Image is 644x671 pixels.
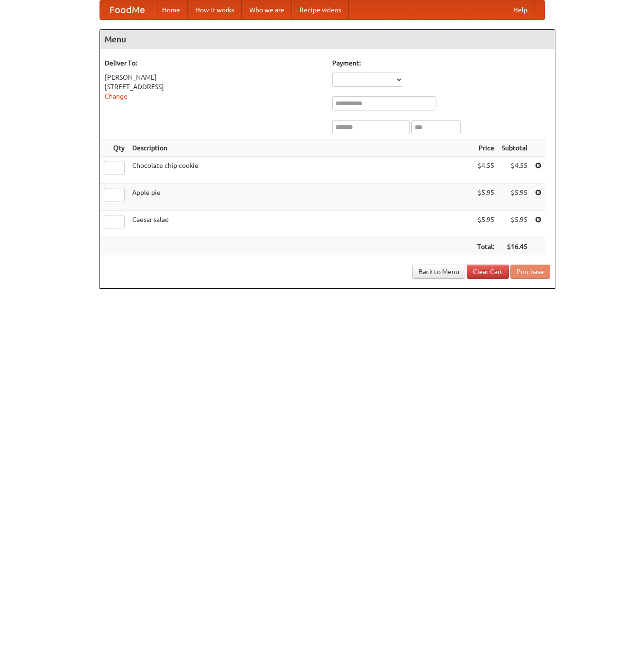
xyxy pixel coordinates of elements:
[105,73,323,82] div: [PERSON_NAME]
[292,0,349,19] a: Recipe videos
[473,157,498,184] td: $4.55
[128,139,473,157] th: Description
[128,211,473,238] td: Caesar salad
[506,0,535,19] a: Help
[105,58,323,68] h5: Deliver To:
[332,58,550,68] h5: Payment:
[128,157,473,184] td: Chocolate chip cookie
[100,139,128,157] th: Qty
[100,30,555,49] h4: Menu
[510,265,550,279] button: Purchase
[473,238,498,256] th: Total:
[467,265,509,279] a: Clear Cart
[498,184,531,211] td: $5.95
[498,139,531,157] th: Subtotal
[473,184,498,211] td: $5.95
[154,0,188,19] a: Home
[242,0,292,19] a: Who we are
[498,238,531,256] th: $16.45
[498,211,531,238] td: $5.95
[100,0,154,19] a: FoodMe
[105,82,323,92] div: [STREET_ADDRESS]
[473,211,498,238] td: $5.95
[473,139,498,157] th: Price
[188,0,242,19] a: How it works
[498,157,531,184] td: $4.55
[128,184,473,211] td: Apple pie
[105,92,127,100] a: Change
[412,265,465,279] a: Back to Menu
